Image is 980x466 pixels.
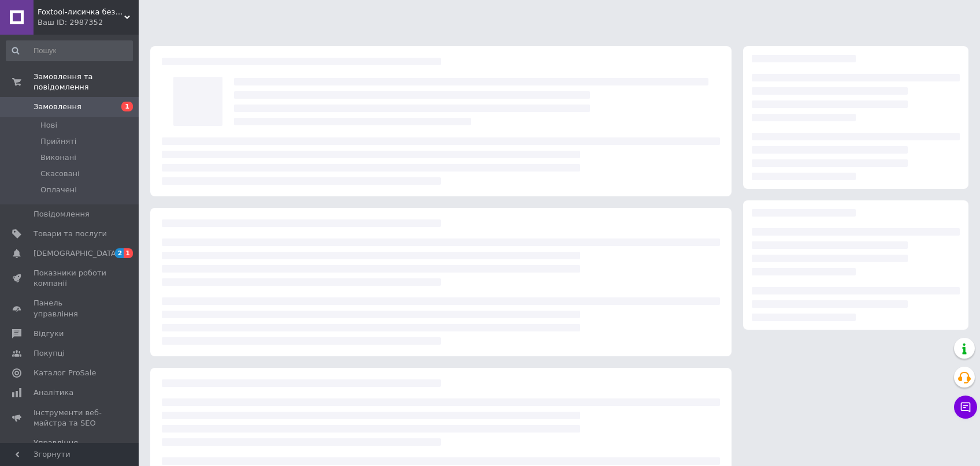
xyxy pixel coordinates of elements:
span: Покупці [34,348,65,359]
span: Відгуки [34,329,64,339]
span: Каталог ProSale [34,368,96,378]
span: Панель управління [34,298,107,319]
span: 2 [115,248,124,258]
span: Показники роботи компанії [34,268,107,289]
span: Виконані [40,152,76,163]
span: Замовлення [34,102,81,112]
span: Foxtool-лисичка без інструменту не лишить! [38,7,124,17]
span: Товари та послуги [34,229,107,239]
span: 1 [124,248,133,258]
span: Нові [40,120,57,131]
span: 1 [121,102,133,111]
span: Інструменти веб-майстра та SEO [34,408,107,428]
span: Скасовані [40,169,80,179]
div: Ваш ID: 2987352 [38,17,139,28]
button: Чат з покупцем [954,396,977,419]
span: Аналітика [34,387,73,398]
input: Пошук [6,40,133,61]
span: Повідомлення [34,209,90,219]
span: [DEMOGRAPHIC_DATA] [34,248,119,259]
span: Прийняті [40,136,76,147]
span: Замовлення та повідомлення [34,72,139,92]
span: Управління сайтом [34,438,107,458]
span: Оплачені [40,185,77,195]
